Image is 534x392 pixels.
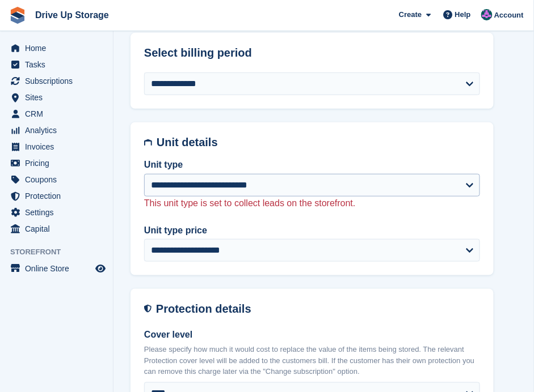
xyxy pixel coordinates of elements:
a: menu [6,172,107,188]
span: Settings [25,204,93,220]
label: Cover level [144,329,480,342]
span: Protection [25,188,93,204]
span: Create [399,9,422,20]
img: unit-details-icon-595b0c5c156355b767ba7b61e002efae458ec76ed5ec05730b8e856ff9ea34a9.svg [144,136,152,149]
a: menu [6,106,107,122]
span: CRM [25,106,93,122]
h2: Protection details [156,302,480,316]
span: Coupons [25,172,93,188]
a: menu [6,155,107,171]
label: Unit type price [144,224,480,237]
a: Preview store [94,262,107,275]
span: Invoices [25,139,93,155]
span: Sites [25,90,93,105]
a: menu [6,90,107,105]
a: menu [6,122,107,138]
a: menu [6,57,107,73]
span: Help [455,9,471,20]
p: This unit type is set to collect leads on the storefront. [144,197,480,210]
a: menu [6,139,107,155]
a: menu [6,204,107,220]
span: Subscriptions [25,73,93,89]
img: Andy [481,9,493,20]
h2: Unit details [157,136,480,149]
a: menu [6,40,107,56]
label: Unit type [144,158,480,172]
a: menu [6,261,107,276]
a: menu [6,221,107,237]
span: Storefront [10,246,113,258]
p: Please specify how much it would cost to replace the value of the items being stored. The relevan... [144,344,480,378]
a: Drive Up Storage [31,6,113,24]
span: Home [25,40,93,56]
a: menu [6,73,107,89]
img: stora-icon-8386f47178a22dfd0bd8f6a31ec36ba5ce8667c1dd55bd0f319d3a0aa187defe.svg [9,7,26,24]
a: menu [6,188,107,204]
span: Account [494,10,524,21]
h2: Select billing period [144,46,480,59]
span: Tasks [25,57,93,73]
span: Capital [25,221,93,237]
span: Pricing [25,155,93,171]
img: insurance-details-icon-731ffda60807649b61249b889ba3c5e2b5c27d34e2e1fb37a309f0fde93ff34a.svg [144,302,152,316]
span: Online Store [25,261,93,276]
span: Analytics [25,122,93,138]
